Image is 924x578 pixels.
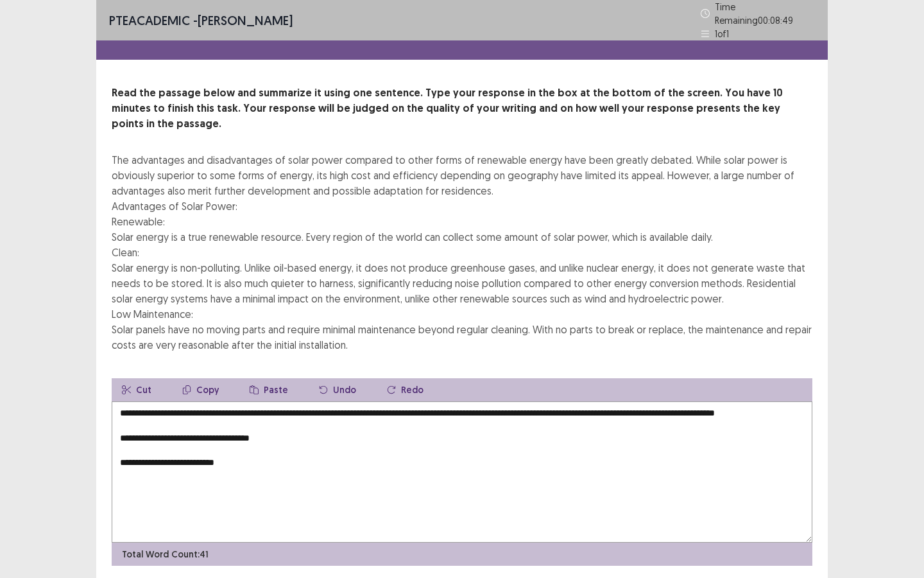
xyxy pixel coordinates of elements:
[377,378,434,401] button: Redo
[309,378,366,401] button: Undo
[122,548,209,561] p: Total Word Count: 41
[239,378,298,401] button: Paste
[112,85,812,132] p: Read the passage below and summarize it using one sentence. Type your response in the box at the ...
[112,152,812,353] div: The advantages and disadvantages of solar power compared to other forms of renewable energy have ...
[715,27,729,40] p: 1 of 1
[109,11,293,30] p: - [PERSON_NAME]
[109,12,190,28] span: PTE academic
[112,378,162,401] button: Cut
[172,378,229,401] button: Copy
